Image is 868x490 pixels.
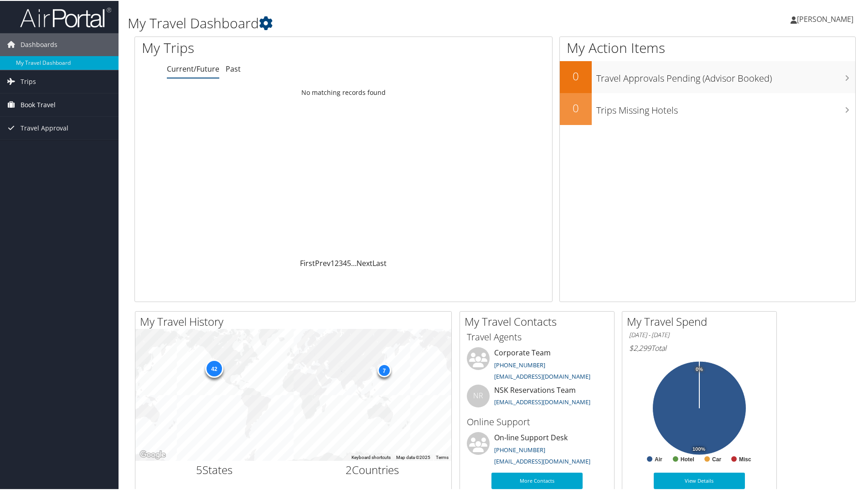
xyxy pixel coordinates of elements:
h1: My Trips [142,37,372,57]
span: Trips [21,69,36,92]
a: 0Travel Approvals Pending (Advisor Booked) [560,60,855,92]
a: [EMAIL_ADDRESS][DOMAIN_NAME] [494,397,590,405]
span: $2,299 [629,342,651,352]
li: NSK Reservations Team [462,384,612,413]
span: … [351,257,356,267]
a: First [300,257,315,267]
h3: Travel Agents [467,330,607,343]
text: Misc [739,455,751,462]
span: [PERSON_NAME] [797,13,853,23]
a: Open this area in Google Maps (opens a new window) [138,448,168,460]
a: Past [226,63,241,73]
h2: 0 [560,99,592,115]
span: Map data ©2025 [396,454,430,459]
h2: 0 [560,68,592,83]
a: More Contacts [491,472,583,488]
span: 2 [346,461,352,476]
text: Hotel [681,455,694,462]
button: Keyboard shortcuts [351,454,391,460]
div: 7 [377,363,391,376]
h1: My Travel Dashboard [128,13,618,32]
h2: Countries [300,461,445,477]
a: [PERSON_NAME] [790,5,863,32]
a: 3 [339,257,343,267]
a: 2 [335,257,339,267]
h2: My Travel Contacts [465,313,614,328]
a: [EMAIL_ADDRESS][DOMAIN_NAME] [494,371,590,380]
h1: My Action Items [560,37,855,57]
td: No matching records found [135,83,552,100]
a: Terms (opens in new tab) [436,454,449,459]
h3: Online Support [467,415,607,427]
a: View Details [654,472,745,488]
h6: Total [629,342,770,352]
a: [PHONE_NUMBER] [494,360,545,368]
a: Next [356,257,372,267]
h2: My Travel Spend [627,313,776,328]
tspan: 0% [696,366,703,371]
span: Book Travel [21,93,56,115]
span: Travel Approval [21,116,68,139]
span: Dashboards [21,32,57,55]
h3: Travel Approvals Pending (Advisor Booked) [596,67,855,84]
li: On-line Support Desk [462,431,612,469]
div: NR [467,384,490,407]
h3: Trips Missing Hotels [596,99,855,116]
li: Corporate Team [462,346,612,384]
a: Last [372,257,387,267]
h6: [DATE] - [DATE] [629,330,770,339]
a: [PHONE_NUMBER] [494,445,545,453]
a: 0Trips Missing Hotels [560,92,855,124]
text: Car [712,455,721,462]
a: 4 [343,257,347,267]
h2: My Travel History [140,313,451,328]
a: Prev [315,257,331,267]
text: Air [655,455,662,462]
tspan: 100% [692,446,705,451]
a: 1 [331,257,335,267]
div: 42 [205,359,223,377]
img: airportal-logo.png [20,6,111,27]
a: [EMAIL_ADDRESS][DOMAIN_NAME] [494,456,590,464]
a: 5 [347,257,351,267]
a: Current/Future [167,63,219,73]
h2: States [142,461,287,477]
span: 5 [196,461,202,476]
img: Google [138,448,168,460]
